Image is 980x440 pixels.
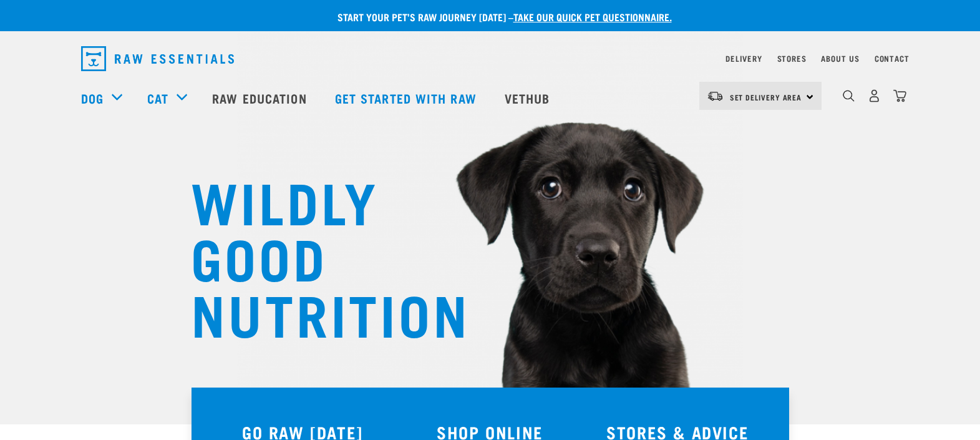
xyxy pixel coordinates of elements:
a: Delivery [725,56,762,61]
img: van-moving.png [707,90,724,102]
a: Get started with Raw [323,73,492,123]
a: Dog [81,89,104,107]
a: Cat [147,89,168,107]
img: Raw Essentials Logo [81,46,234,71]
img: home-icon-1@2x.png [843,90,855,102]
a: Contact [875,56,910,61]
a: Raw Education [200,73,322,123]
a: Vethub [492,73,566,123]
h1: WILDLY GOOD NUTRITION [191,172,440,340]
span: Set Delivery Area [730,95,802,99]
img: home-icon@2x.png [893,89,906,102]
a: Stores [777,56,807,61]
a: take our quick pet questionnaire. [513,14,672,19]
nav: dropdown navigation [71,41,910,76]
a: About Us [821,56,859,61]
img: user.png [868,89,881,102]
